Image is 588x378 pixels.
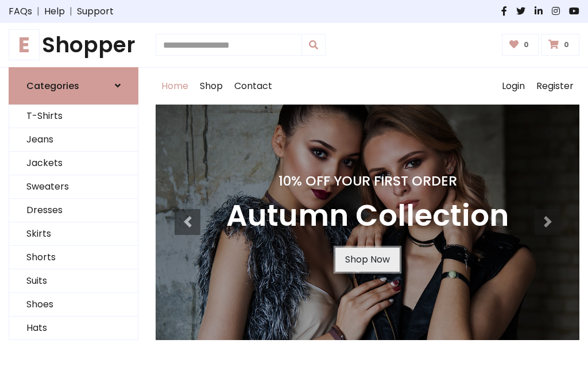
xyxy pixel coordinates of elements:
[335,248,400,272] a: Shop Now
[502,34,539,56] a: 0
[9,105,138,128] a: T-Shirts
[9,222,138,246] a: Skirts
[226,198,509,234] h3: Autumn Collection
[194,68,229,105] a: Shop
[9,5,32,18] a: FAQs
[26,80,79,91] h6: Categories
[44,5,65,18] a: Help
[531,68,579,105] a: Register
[521,40,532,50] span: 0
[65,5,77,18] span: |
[9,32,138,58] a: EShopper
[32,5,44,18] span: |
[9,317,138,340] a: Hats
[9,175,138,199] a: Sweaters
[9,246,138,269] a: Shorts
[9,128,138,152] a: Jeans
[226,173,509,189] h4: 10% Off Your First Order
[541,34,579,56] a: 0
[9,67,138,105] a: Categories
[156,68,194,105] a: Home
[229,68,278,105] a: Contact
[561,40,572,50] span: 0
[9,293,138,317] a: Shoes
[9,152,138,175] a: Jackets
[496,68,531,105] a: Login
[9,29,40,60] span: E
[9,199,138,222] a: Dresses
[77,5,114,18] a: Support
[9,32,138,58] h1: Shopper
[9,269,138,293] a: Suits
